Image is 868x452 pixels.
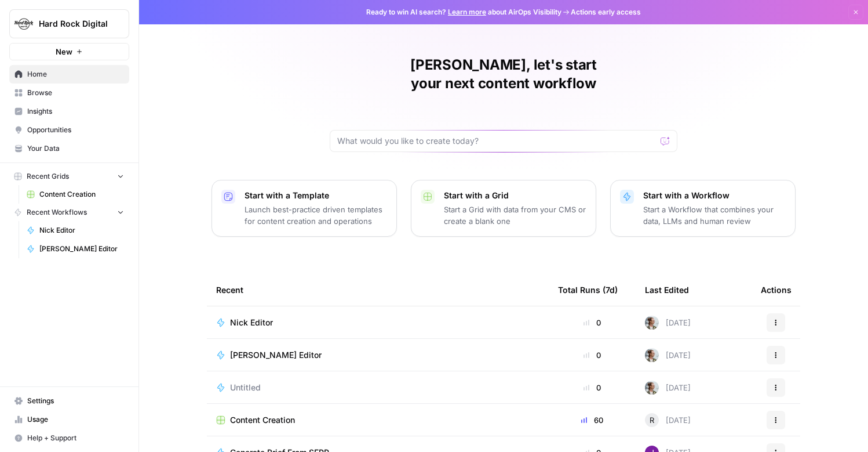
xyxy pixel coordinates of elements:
p: Launch best-practice driven templates for content creation and operations [245,204,387,227]
a: Usage [9,410,129,429]
span: Nick Editor [39,225,124,236]
img: Hard Rock Digital Logo [13,13,34,34]
a: Learn more [448,8,486,16]
span: Untitled [230,382,261,393]
span: Opportunities [27,125,124,135]
span: Content Creation [230,414,295,426]
span: Recent Grids [27,171,69,182]
a: Settings [9,392,129,410]
div: Total Runs (7d) [558,274,618,306]
a: Nick Editor [21,221,129,240]
span: Help + Support [27,433,124,443]
div: 0 [558,382,626,393]
button: Workspace: Hard Rock Digital [9,9,129,38]
a: Untitled [216,382,539,393]
button: Start with a GridStart a Grid with data from your CMS or create a blank one [411,180,596,237]
button: Help + Support [9,429,129,447]
span: Ready to win AI search? about AirOps Visibility [366,7,561,17]
div: [DATE] [645,316,691,330]
p: Start a Workflow that combines your data, LLMs and human review [643,204,786,227]
div: 60 [558,414,626,426]
a: [PERSON_NAME] Editor [216,349,539,361]
div: Recent [216,274,539,306]
div: [DATE] [645,413,691,427]
button: Start with a TemplateLaunch best-practice driven templates for content creation and operations [211,180,397,237]
img: 8ncnxo10g0400pbc1985w40vk6v3 [645,381,659,395]
a: Home [9,65,129,84]
a: Your Data [9,139,129,158]
p: Start with a Workflow [643,190,786,201]
a: Browse [9,84,129,102]
button: Recent Workflows [9,204,129,221]
span: Usage [27,414,124,425]
span: Recent Workflows [27,207,87,218]
span: Home [27,69,124,79]
img: 8ncnxo10g0400pbc1985w40vk6v3 [645,348,659,362]
div: [DATE] [645,348,691,362]
span: R [650,414,654,426]
div: 0 [558,349,626,361]
div: Last Edited [645,274,689,306]
h1: [PERSON_NAME], let's start your next content workflow [330,56,677,93]
span: Insights [27,106,124,117]
a: Insights [9,102,129,121]
p: Start a Grid with data from your CMS or create a blank one [444,204,586,227]
span: New [56,46,72,57]
a: Nick Editor [216,317,539,328]
a: [PERSON_NAME] Editor [21,240,129,258]
span: [PERSON_NAME] Editor [39,244,124,254]
div: 0 [558,317,626,328]
button: New [9,43,129,60]
button: Start with a WorkflowStart a Workflow that combines your data, LLMs and human review [610,180,796,237]
input: What would you like to create today? [337,135,656,147]
span: Your Data [27,143,124,154]
span: Hard Rock Digital [39,18,109,30]
a: Opportunities [9,121,129,139]
p: Start with a Grid [444,190,586,201]
img: 8ncnxo10g0400pbc1985w40vk6v3 [645,316,659,330]
span: Browse [27,88,124,98]
div: Actions [761,274,792,306]
a: Content Creation [21,185,129,204]
p: Start with a Template [245,190,387,201]
div: [DATE] [645,381,691,395]
span: Actions early access [571,7,641,17]
span: [PERSON_NAME] Editor [230,349,322,361]
span: Nick Editor [230,317,273,328]
a: Content Creation [216,414,539,426]
span: Settings [27,396,124,406]
button: Recent Grids [9,168,129,185]
span: Content Creation [39,189,124,200]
